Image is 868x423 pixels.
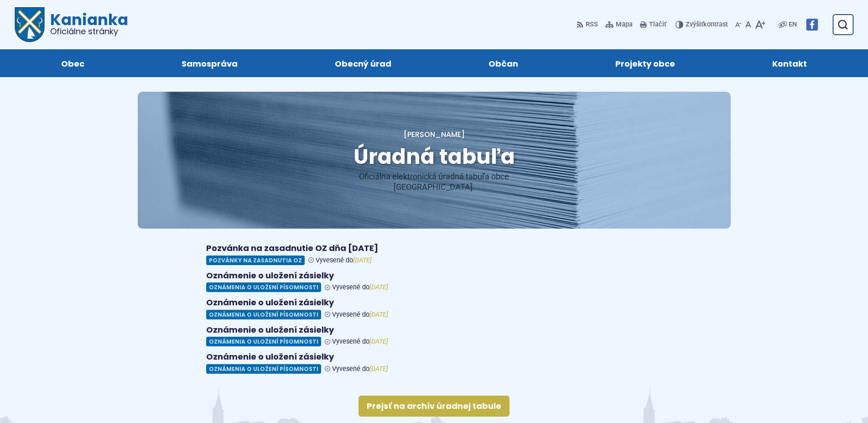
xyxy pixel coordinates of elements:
a: Oznámenie o uložení zásielky Oznámenia o uložení písomnosti Vyvesené do[DATE] [206,352,662,374]
a: Obecný úrad [296,49,431,77]
span: Zvýšiť [686,21,703,28]
a: Oznámenie o uložení zásielky Oznámenia o uložení písomnosti Vyvesené do[DATE] [206,325,662,347]
p: Oficiálna elektronická úradná tabuľa obce [GEOGRAPHIC_DATA]. [325,172,544,192]
a: Oznámenie o uložení zásielky Oznámenia o uložení písomnosti Vyvesené do[DATE] [206,271,662,292]
a: EN [787,19,799,30]
a: RSS [577,15,600,34]
img: Prejsť na Facebook stránku [806,19,818,31]
span: Kanianka [45,12,128,36]
img: Prejsť na domovskú stránku [15,7,45,42]
a: Pozvánka na zasadnutie OZ dňa [DATE] Pozvánky na zasadnutia OZ Vyvesené do[DATE] [206,243,662,265]
span: EN [789,19,797,30]
span: Obecný úrad [335,49,391,77]
h4: Oznámenie o uložení zásielky [206,271,662,281]
span: Tlačiť [649,21,666,29]
a: Prejsť na archív úradnej tabule [359,396,509,417]
button: Nastaviť pôvodnú veľkosť písma [743,15,753,34]
button: Zväčšiť veľkosť písma [753,15,767,34]
a: Logo Kanianka, prejsť na domovskú stránku. [15,7,128,42]
button: Zmenšiť veľkosť písma [733,15,743,34]
span: Úradná tabuľa [353,142,515,171]
a: Obec [22,49,124,77]
span: RSS [586,19,598,30]
button: Tlačiť [638,15,668,34]
span: Oficiálne stránky [50,27,128,36]
span: Občan [489,49,518,77]
span: Kontakt [772,49,807,77]
span: Samospráva [182,49,238,77]
a: Občan [449,49,558,77]
span: Mapa [616,19,633,30]
h4: Pozvánka na zasadnutie OZ dňa [DATE] [206,243,662,254]
span: Obec [61,49,84,77]
a: Mapa [603,15,634,34]
a: Kontakt [733,49,846,77]
span: kontrast [686,21,728,29]
h4: Oznámenie o uložení zásielky [206,352,662,362]
h4: Oznámenie o uložení zásielky [206,298,662,308]
a: [PERSON_NAME] [404,129,465,140]
span: Projekty obce [615,49,675,77]
h4: Oznámenie o uložení zásielky [206,325,662,335]
button: Zvýšiťkontrast [676,15,730,34]
a: Projekty obce [576,49,714,77]
a: Oznámenie o uložení zásielky Oznámenia o uložení písomnosti Vyvesené do[DATE] [206,298,662,319]
a: Samospráva [142,49,277,77]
